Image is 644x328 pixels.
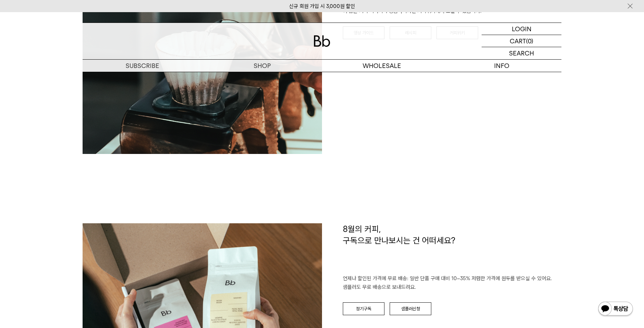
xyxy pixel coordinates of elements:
[343,302,384,316] a: 정기구독
[289,3,355,9] a: 신규 회원 가입 시 3,000원 할인
[202,60,322,72] a: SHOP
[442,60,561,72] p: INFO
[482,23,561,35] a: LOGIN
[510,35,526,47] p: CART
[314,35,330,47] img: 로고
[83,60,202,72] a: SUBSCRIBE
[322,60,442,72] p: WHOLESALE
[526,35,533,47] p: (0)
[482,35,561,47] a: CART (0)
[512,23,532,35] p: LOGIN
[509,47,534,59] p: SEARCH
[598,301,634,318] img: 카카오톡 채널 1:1 채팅 버튼
[343,223,561,274] h1: 8월의 커피, 구독으로 만나보시는 건 어떠세요?
[390,302,431,316] a: 샘플러신청
[343,274,561,292] p: 언제나 할인된 가격에 무료 배송: 일반 단품 구매 대비 10~35% 저렴한 가격에 원두를 받으실 수 있어요. 샘플러도 무료 배송으로 보내드려요.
